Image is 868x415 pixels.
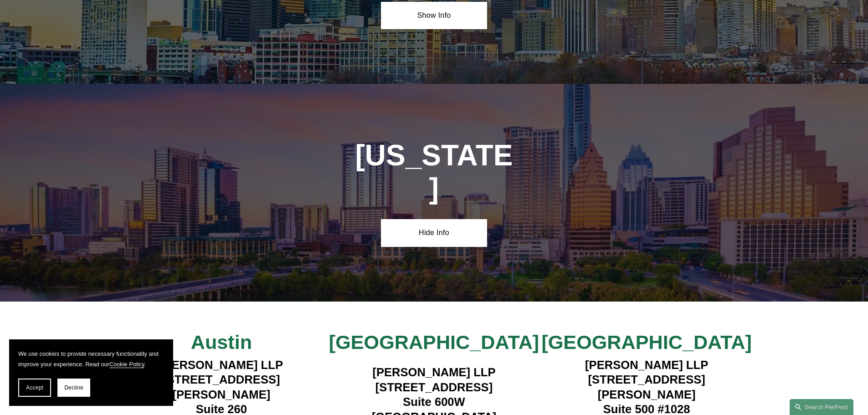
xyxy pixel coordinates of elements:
[790,399,853,415] a: Search this site
[64,384,83,391] span: Decline
[57,379,90,397] button: Decline
[541,331,751,353] span: [GEOGRAPHIC_DATA]
[381,219,487,246] a: Hide Info
[381,2,487,29] a: Show Info
[18,348,164,369] p: We use cookies to provide necessary functionality and improve your experience. Read our .
[329,331,539,353] span: [GEOGRAPHIC_DATA]
[354,139,514,205] h1: [US_STATE]
[18,379,51,397] button: Accept
[9,339,173,406] section: Cookie banner
[26,384,43,391] span: Accept
[191,331,252,353] span: Austin
[109,361,144,368] a: Cookie Policy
